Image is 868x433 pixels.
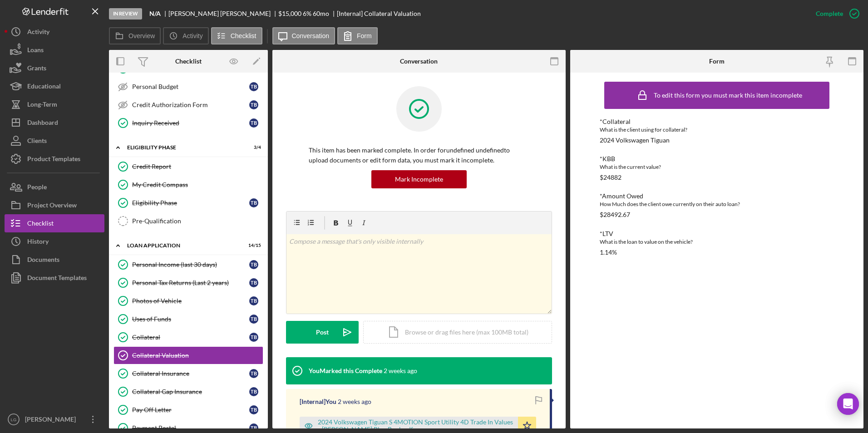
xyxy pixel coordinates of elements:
[27,59,46,79] div: Grants
[249,278,258,287] div: T B
[5,196,104,214] button: Project Overview
[113,274,263,292] a: Personal Tax Returns (Last 2 years)TB
[5,41,104,59] button: Loans
[837,393,859,415] div: Open Intercom Messenger
[23,410,82,431] div: [PERSON_NAME]
[249,423,258,433] div: T B
[132,83,249,90] div: Personal Budget
[318,418,513,433] div: 2024 Volkswagen Tiguan S 4MOTION Sport Utility 4D Trade In Values _ [PERSON_NAME] Blue Book.pdf
[303,10,311,17] div: 6 %
[128,32,155,39] label: Overview
[113,383,263,401] a: Collateral Gap InsuranceTB
[292,32,330,39] label: Conversation
[5,251,104,269] button: Documents
[337,10,421,17] div: [Internal] Collateral Valuation
[211,27,262,44] button: Checklist
[357,32,372,39] label: Form
[600,249,617,256] div: 1.14%
[163,27,208,44] button: Activity
[113,176,263,194] a: My Credit Compass
[5,269,104,287] a: Document Templates
[132,261,249,268] div: Personal Income (last 30 days)
[113,194,263,212] a: Eligibility PhaseTB
[249,82,258,91] div: T B
[5,178,104,196] button: People
[127,243,238,248] div: Loan Application
[5,214,104,232] button: Checklist
[5,95,104,113] a: Long-Term
[600,137,670,144] div: 2024 Volkswagen Tiguan
[113,212,263,230] a: Pre-Qualification
[27,41,44,61] div: Loans
[113,328,263,346] a: CollateralTB
[249,118,258,128] div: T B
[654,92,802,99] div: To edit this form you must mark this item incomplete
[132,279,249,286] div: Personal Tax Returns (Last 2 years)
[182,32,202,39] label: Activity
[249,198,258,207] div: T B
[384,367,417,374] time: 2025-09-12 21:24
[11,417,17,422] text: LG
[816,5,843,23] div: Complete
[249,387,258,396] div: T B
[5,132,104,150] button: Clients
[5,77,104,95] button: Educational
[113,310,263,328] a: Uses of FundsTB
[27,150,80,170] div: Product Templates
[132,181,263,188] div: My Credit Compass
[5,113,104,132] a: Dashboard
[168,10,278,17] div: [PERSON_NAME] [PERSON_NAME]
[27,132,47,152] div: Clients
[249,369,258,378] div: T B
[5,232,104,251] a: History
[132,199,249,207] div: Eligibility Phase
[807,5,863,23] button: Complete
[27,113,58,134] div: Dashboard
[245,243,261,248] div: 14 / 15
[371,170,467,188] button: Mark Incomplete
[132,334,249,341] div: Collateral
[27,232,49,253] div: History
[113,114,263,132] a: Inquiry ReceivedTB
[395,170,443,188] div: Mark Incomplete
[249,296,258,305] div: T B
[109,8,142,20] div: In Review
[132,119,249,127] div: Inquiry Received
[5,150,104,168] button: Product Templates
[249,100,258,109] div: T B
[113,157,263,176] a: Credit Report
[149,10,161,17] b: N/A
[5,23,104,41] button: Activity
[5,410,104,428] button: LG[PERSON_NAME]
[600,174,621,181] div: $24882
[337,27,378,44] button: Form
[249,333,258,342] div: T B
[132,424,249,432] div: Payment Portal
[272,27,335,44] button: Conversation
[113,346,263,364] a: Collateral Valuation
[600,211,630,218] div: $28492.67
[27,251,59,271] div: Documents
[5,59,104,77] button: Grants
[600,200,834,209] div: How Much does the client owe currently on their auto loan?
[338,398,371,405] time: 2025-09-10 20:28
[278,10,301,17] span: $15,000
[175,58,202,65] div: Checklist
[27,95,57,116] div: Long-Term
[132,101,249,108] div: Credit Authorization Form
[600,118,834,125] div: *Collateral
[132,406,249,413] div: Pay Off Letter
[231,32,256,39] label: Checklist
[132,297,249,305] div: Photos of Vehicle
[113,292,263,310] a: Photos of VehicleTB
[309,145,529,166] p: This item has been marked complete. In order for undefined undefined to upload documents or edit ...
[600,192,834,200] div: *Amount Owed
[313,10,329,17] div: 60 mo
